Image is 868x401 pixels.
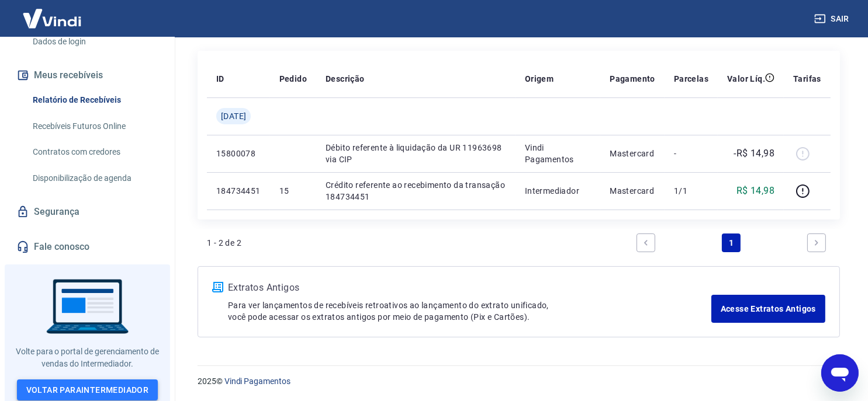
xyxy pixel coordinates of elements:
p: Mastercard [610,148,655,159]
p: 15800078 [216,148,261,159]
a: Fale conosco [14,234,161,260]
a: Voltar paraIntermediador [17,379,158,401]
p: 15 [279,185,307,197]
a: Page 1 is your current page [722,233,741,252]
p: 184734451 [216,185,261,197]
p: Pedido [279,73,307,85]
iframe: Botão para abrir a janela de mensagens, conversa em andamento [821,354,859,392]
a: Previous page [637,233,655,252]
a: Relatório de Recebíveis [28,88,161,112]
p: Descrição [326,73,365,85]
a: Acesse Extratos Antigos [711,295,825,323]
p: - [674,148,708,159]
p: Débito referente à liquidação da UR 11963698 via CIP [326,142,506,165]
p: Tarifas [793,73,821,85]
p: Para ver lançamentos de recebíveis retroativos ao lançamento do extrato unificado, você pode aces... [228,299,711,323]
a: Next page [807,233,826,252]
ul: Pagination [632,229,831,257]
p: 2025 © [198,375,840,388]
p: Valor Líq. [727,73,765,85]
p: R$ 14,98 [736,184,774,198]
span: [DATE] [221,110,246,122]
p: Vindi Pagamentos [525,142,592,165]
p: Pagamento [610,73,655,85]
a: Recebíveis Futuros Online [28,114,161,138]
a: Dados de login [28,30,161,54]
p: Extratos Antigos [228,281,711,295]
p: Intermediador [525,185,592,197]
a: Segurança [14,199,161,225]
button: Sair [812,8,854,30]
img: ícone [212,282,223,292]
img: Vindi [14,1,90,36]
p: Mastercard [610,185,655,197]
a: Disponibilização de agenda [28,166,161,190]
p: 1/1 [674,185,708,197]
p: ID [216,73,224,85]
button: Meus recebíveis [14,62,161,88]
p: Crédito referente ao recebimento da transação 184734451 [326,179,506,203]
p: Parcelas [674,73,708,85]
p: 1 - 2 de 2 [207,237,241,249]
p: Origem [525,73,554,85]
p: -R$ 14,98 [734,147,775,161]
a: Contratos com credores [28,140,161,164]
a: Vindi Pagamentos [224,376,291,386]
